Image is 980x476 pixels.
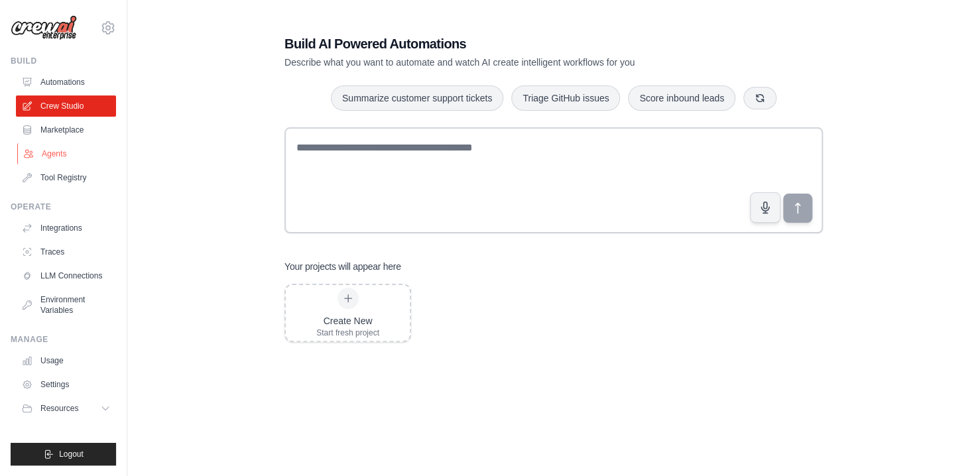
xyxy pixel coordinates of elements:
button: Summarize customer support tickets [331,86,503,111]
button: Logout [11,443,116,465]
a: Marketplace [16,119,116,141]
div: Manage [11,334,116,345]
div: Operate [11,202,116,212]
a: LLM Connections [16,265,116,286]
iframe: Chat Widget [914,412,980,476]
a: Environment Variables [16,289,116,321]
a: Agents [17,143,117,164]
div: Create New [316,314,379,327]
h1: Build AI Powered Automations [284,34,730,53]
button: Score inbound leads [628,86,735,111]
a: Automations [16,72,116,93]
div: Build [11,56,116,66]
p: Describe what you want to automate and watch AI create intelligent workflows for you [284,56,730,69]
img: Logo [11,15,77,40]
a: Settings [16,374,116,395]
div: Start fresh project [316,327,379,338]
span: Resources [40,403,78,414]
button: Triage GitHub issues [511,86,620,111]
a: Integrations [16,217,116,239]
a: Traces [16,241,116,263]
div: Widget de chat [914,412,980,476]
a: Usage [16,350,116,371]
a: Crew Studio [16,95,116,117]
button: Get new suggestions [743,87,776,109]
button: Click to speak your automation idea [750,192,780,223]
span: Logout [59,449,84,459]
button: Resources [16,398,116,419]
h3: Your projects will appear here [284,260,401,273]
a: Tool Registry [16,167,116,188]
